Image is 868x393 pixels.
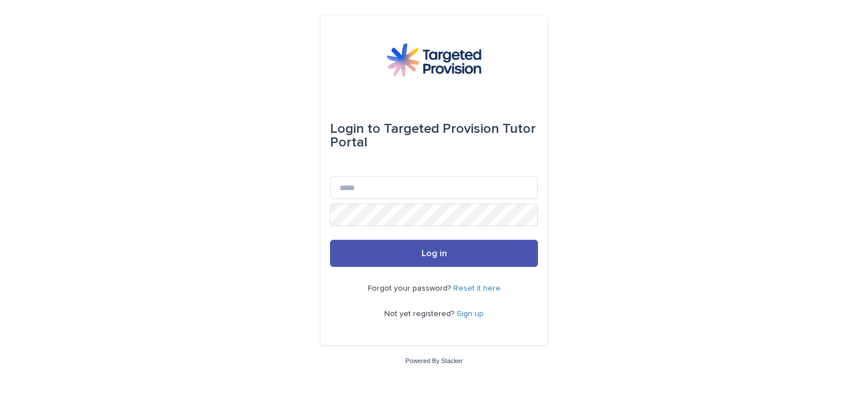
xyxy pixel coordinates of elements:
[330,240,538,267] button: Log in
[422,249,447,258] span: Log in
[368,284,453,292] span: Forgot your password?
[457,310,484,318] a: Sign up
[330,113,538,158] div: Targeted Provision Tutor Portal
[387,43,481,77] img: M5nRWzHhSzIhMunXDL62
[384,310,457,318] span: Not yet registered?
[453,284,501,292] a: Reset it here
[405,357,462,364] a: Powered By Stacker
[330,122,380,136] span: Login to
